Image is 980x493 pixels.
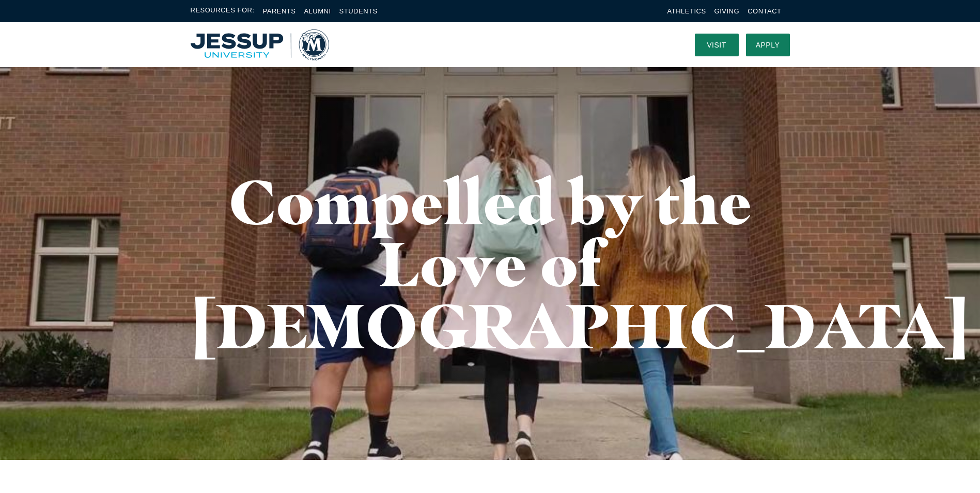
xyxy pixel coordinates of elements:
a: Home [191,29,329,60]
a: Parents [263,7,296,15]
img: Multnomah University Logo [191,29,329,60]
a: Students [339,7,378,15]
a: Alumni [304,7,331,15]
a: Athletics [667,7,706,15]
a: Apply [746,34,790,56]
a: Contact [748,7,781,15]
a: Giving [714,7,740,15]
a: Visit [695,34,739,56]
h1: Compelled by the Love of [DEMOGRAPHIC_DATA] [191,171,790,357]
span: Resources For: [191,5,255,17]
